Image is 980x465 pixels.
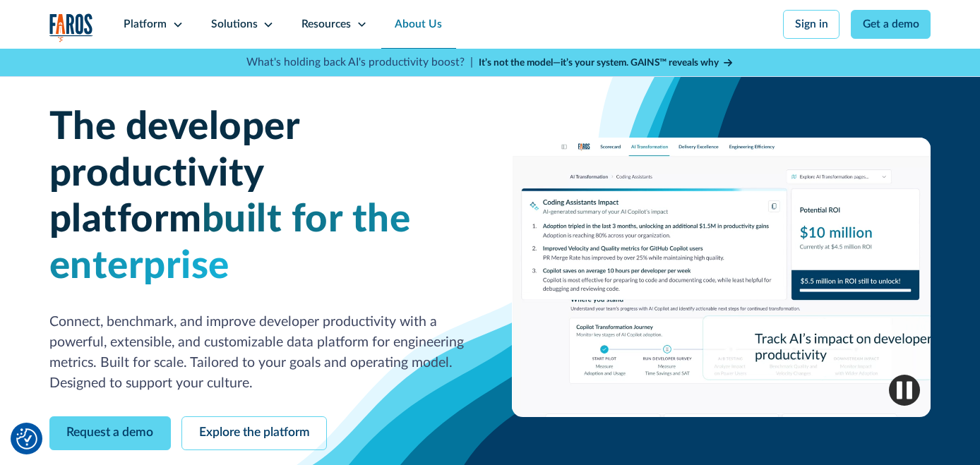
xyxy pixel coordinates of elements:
[181,416,327,450] a: Explore the platform
[49,104,468,289] h1: The developer productivity platform
[49,416,171,450] a: Request a demo
[49,13,93,42] a: home
[479,58,719,68] strong: It’s not the model—it’s your system. GAINS™ reveals why
[851,10,931,39] a: Get a demo
[246,54,473,71] p: What's holding back AI's productivity boost? |
[301,16,351,32] div: Resources
[479,56,734,70] a: It’s not the model—it’s your system. GAINS™ reveals why
[49,312,468,394] p: Connect, benchmark, and improve developer productivity with a powerful, extensible, and customiza...
[783,10,839,39] a: Sign in
[211,16,258,32] div: Solutions
[49,13,93,42] img: Logo of the analytics and reporting company Faros.
[16,428,37,449] img: Revisit consent button
[16,428,37,449] button: Cookie Settings
[49,200,411,286] span: built for the enterprise
[889,375,920,406] img: Pause video
[124,16,167,32] div: Platform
